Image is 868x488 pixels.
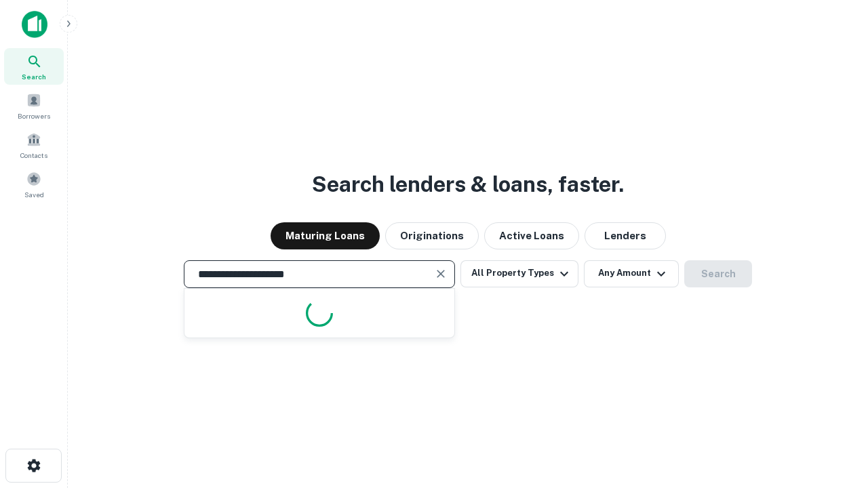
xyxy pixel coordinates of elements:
[20,150,47,161] span: Contacts
[24,189,44,200] span: Saved
[484,222,579,249] button: Active Loans
[584,260,679,287] button: Any Amount
[4,166,64,203] a: Saved
[18,110,50,121] span: Borrowers
[22,11,47,38] img: capitalize-icon.png
[4,48,64,85] a: Search
[385,222,479,249] button: Originations
[271,222,380,249] button: Maturing Loans
[4,87,64,124] a: Borrowers
[312,168,624,201] h3: Search lenders & loans, faster.
[460,260,578,287] button: All Property Types
[431,264,450,283] button: Clear
[800,380,868,445] iframe: Chat Widget
[4,127,64,163] a: Contacts
[585,222,666,249] button: Lenders
[22,71,46,82] span: Search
